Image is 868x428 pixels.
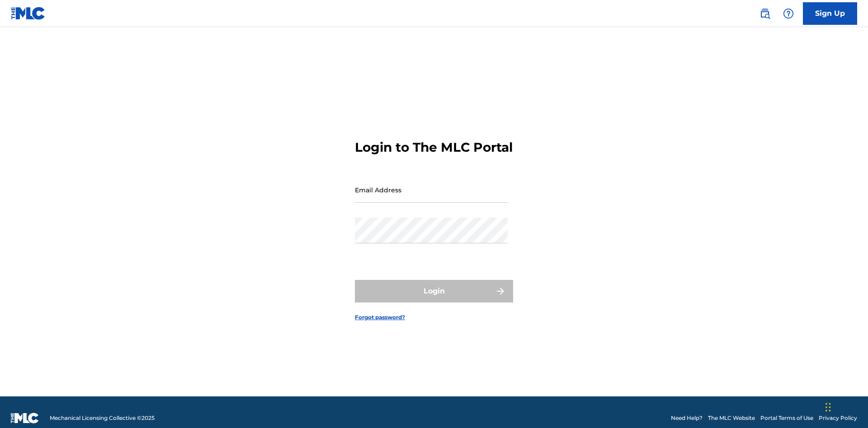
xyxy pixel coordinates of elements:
a: The MLC Website [708,414,755,422]
img: search [759,8,770,19]
a: Portal Terms of Use [760,414,813,422]
a: Privacy Policy [819,414,857,422]
img: logo [11,413,39,423]
a: Forgot password? [355,313,405,321]
img: help [783,8,794,19]
img: MLC Logo [11,7,46,20]
iframe: Chat Widget [823,385,868,428]
div: Help [779,5,797,23]
a: Need Help? [671,414,703,422]
span: Mechanical Licensing Collective © 2025 [50,414,155,422]
a: Public Search [756,5,774,23]
div: Drag [826,394,831,421]
a: Sign Up [803,2,857,25]
h3: Login to The MLC Portal [355,140,513,155]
